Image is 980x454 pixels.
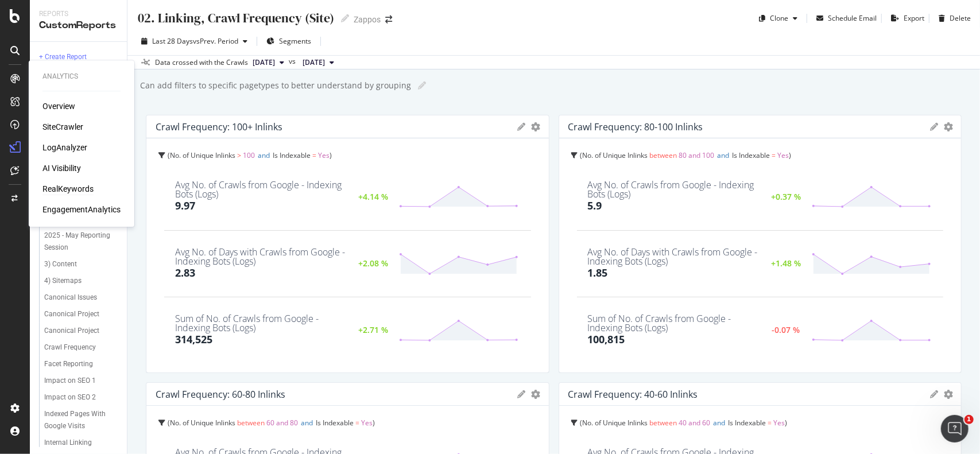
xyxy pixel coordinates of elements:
span: vs Prev. Period [193,36,238,46]
div: 2.83 [175,266,195,281]
a: RealKeywords [42,183,94,195]
a: 4) Sitemaps [44,275,119,287]
div: Avg No. of Days with Crawls from Google - Indexing Bots (Logs) [175,247,347,266]
span: 80 and 100 [679,150,715,160]
div: Crawl Frequency: 60-80 Inlinks [156,389,285,400]
div: 1.85 [588,266,608,281]
span: between [650,418,677,428]
div: Schedule Email [828,13,877,23]
span: Is Indexable [733,150,770,160]
span: 2025 Oct. 6th [253,57,275,68]
span: 60 and 80 [266,418,298,428]
span: No. of Unique Inlinks [170,150,235,160]
div: Clone [770,13,788,23]
div: Avg No. of Days with Crawls from Google - Indexing Bots (Logs) [588,247,760,266]
div: +1.48 % [760,260,812,267]
div: Crawl Frequency [44,342,96,354]
div: +2.08 % [347,260,399,267]
span: and [301,418,313,428]
div: CustomReports [39,19,118,32]
div: Reports [39,9,118,19]
span: No. of Unique Inlinks [583,418,648,428]
div: Sum of No. of Crawls from Google - Indexing Bots (Logs) [175,314,347,332]
span: Is Indexable [316,418,354,428]
div: 314,525 [175,332,212,347]
button: Schedule Email [812,9,877,28]
a: EngagementAnalytics [42,204,121,215]
div: Canonical Project [44,325,99,337]
div: 2025 - May Reporting Session [44,230,111,254]
span: Last 28 Days [152,36,193,46]
div: Export [904,13,924,23]
div: Crawl Frequency: 100+ Inlinks [156,121,282,133]
button: [DATE] [248,56,289,69]
a: Indexed Pages With Google Visits [44,408,119,432]
span: Yes [361,418,373,428]
a: 3) Content [44,258,119,270]
div: 02. Linking, Crawl Frequency (Site) [137,9,334,27]
span: between [237,418,265,428]
span: Yes [318,150,330,160]
div: gear [532,390,541,398]
a: Facet Reporting [44,358,119,370]
i: Edit report name [418,82,426,90]
div: Avg No. of Crawls from Google - Indexing Bots (Logs) [175,180,347,199]
div: -0.07 % [760,327,812,334]
a: AI Visibility [42,162,81,174]
span: and [718,150,730,160]
div: 100,815 [588,332,625,347]
div: Canonical Issues [44,292,97,304]
a: LogAnalyzer [42,142,87,153]
div: Crawl Frequency: 40-60 Inlinks [568,389,698,400]
span: = [768,418,772,428]
button: Clone [754,9,802,28]
div: Crawl Frequency: 80-100 Inlinks [568,121,703,133]
a: Canonical Project [44,308,119,320]
button: Export [886,9,924,28]
a: Canonical Project [44,325,119,337]
div: arrow-right-arrow-left [385,15,392,24]
a: Impact on SEO 2 [44,391,119,403]
div: Delete [950,13,971,23]
a: Overview [42,100,75,112]
span: and [258,150,270,160]
span: > [237,150,241,160]
div: +4.14 % [347,193,399,201]
a: + Create Report [39,51,119,63]
span: between [650,150,677,160]
div: gear [944,390,953,398]
div: +0.37 % [760,193,812,201]
a: Impact on SEO 1 [44,375,119,387]
a: SiteCrawler [42,121,83,133]
div: gear [944,123,953,131]
span: = [355,418,359,428]
div: 3) Content [44,258,77,270]
span: Is Indexable [273,150,311,160]
div: Avg No. of Crawls from Google - Indexing Bots (Logs) [588,180,760,199]
div: Indexed Pages With Google Visits [44,408,111,432]
div: Can add filters to specific pagetypes to better understand by grouping [139,80,411,91]
span: Is Indexable [729,418,766,428]
div: gear [532,123,541,131]
i: Edit report name [341,14,349,22]
span: No. of Unique Inlinks [170,418,235,428]
a: Canonical Issues [44,292,119,304]
button: [DATE] [298,56,339,69]
div: Data crossed with the Crawls [155,57,248,68]
div: Impact on SEO 1 [44,375,96,387]
div: 9.97 [175,199,195,214]
div: 5.9 [588,199,602,214]
span: Yes [774,418,785,428]
div: Analytics [42,72,121,82]
span: and [714,418,726,428]
div: Crawl Frequency: 100+ InlinksgeargearNo. of Unique Inlinks > 100andIs Indexable = YesAvg No. of C... [146,115,549,373]
button: Delete [934,9,971,28]
span: 2025 Sep. 8th [303,57,325,68]
div: + Create Report [39,51,87,63]
span: = [772,150,776,160]
span: 100 [243,150,255,160]
span: = [312,150,316,160]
